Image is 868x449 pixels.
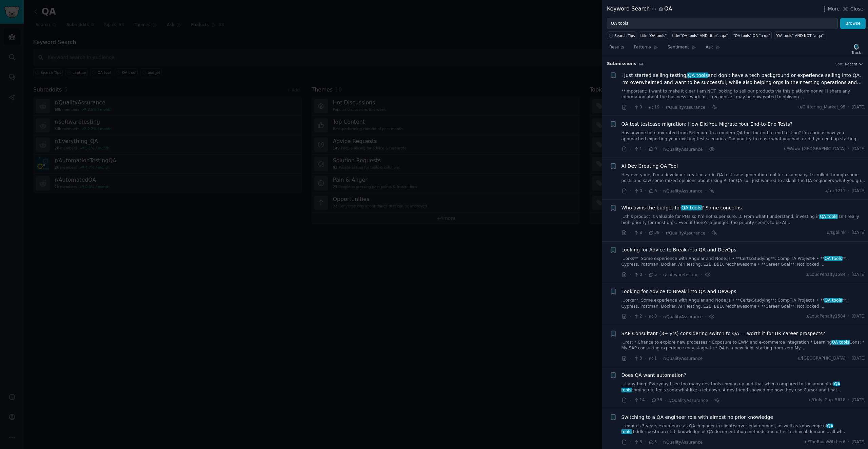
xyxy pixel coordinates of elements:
a: QA test testcase migration: How Did You Migrate Your End-to-End Tests? [622,121,793,128]
span: · [662,104,663,111]
span: · [662,229,663,237]
span: · [848,439,849,445]
div: title:"QA tools" AND title:"a qa" [672,33,728,38]
span: [DATE] [852,272,866,278]
a: ...l anything! Everyday I see too many dev tools coming up and that when compared to the amount o... [622,381,866,393]
span: QA tools [622,424,833,434]
span: More [828,5,840,13]
span: · [630,438,631,446]
span: r/softwaretesting [663,272,698,277]
span: · [848,104,849,110]
a: Results [607,42,627,56]
a: ...ros: * Chance to explore new processes * Exposure to EWM and e-commerce integration * Learning... [622,340,866,351]
span: Who owns the budget for ? Some concerns. [622,204,744,211]
span: 39 [648,230,659,236]
span: 6 [648,188,657,194]
a: AI Dev Creating QA Tool [622,163,678,170]
span: QA tools [824,298,843,303]
span: 1 [633,146,642,152]
span: r/QualityAssurance [663,147,703,152]
span: 5 [648,439,657,445]
span: 0 [633,188,642,194]
span: QA tools [687,73,708,78]
span: · [848,313,849,320]
div: Track [852,50,861,55]
span: QA tools [622,382,841,392]
span: r/QualityAssurance [663,440,703,445]
span: · [659,271,661,278]
div: Sort [835,62,843,66]
a: ...orks**: Some experience with Angular and Node.js • **Certs/Studying**: CompTIA Project+ • **QA... [622,256,866,268]
span: [DATE] [852,313,866,320]
a: Does QA want automation? [622,372,687,379]
a: Looking for Advice to Break into QA and DevOps [622,246,736,253]
span: [DATE] [852,397,866,403]
span: u/Only_Gap_5618 [809,397,846,403]
span: · [659,146,661,153]
span: u/LoudPenalty1584 [806,313,846,320]
a: Who owns the budget forQA tools? Some concerns. [622,204,744,211]
span: u/LoudPenalty1584 [806,272,846,278]
span: · [665,397,666,404]
span: u/sgblink [827,230,846,236]
a: I just started selling testing/QA toolsand don't have a tech background or experience selling int... [622,72,866,86]
span: · [848,272,849,278]
span: · [705,313,706,320]
span: u/a_r1211 [825,188,846,194]
span: QA tools [819,214,838,219]
span: · [710,397,712,404]
span: r/QualityAssurance [663,189,703,193]
span: 2 [633,313,642,320]
span: Submission s [607,61,636,67]
span: · [705,146,706,153]
span: QA tools [831,340,850,345]
span: 19 [648,104,659,110]
a: ...orks**: Some experience with Angular and Node.js • **Certs/Studying**: CompTIA Project+ • **QA... [622,298,866,309]
span: 1 [648,355,657,362]
span: Search Tips [614,33,635,38]
span: · [647,397,649,404]
span: [DATE] [852,439,866,445]
span: 14 [633,397,645,403]
span: Ask [706,44,713,50]
span: u/Wowo-[GEOGRAPHIC_DATA] [784,146,846,152]
span: 64 [639,62,644,66]
span: r/QualityAssurance [669,398,708,403]
span: · [645,313,646,320]
span: [DATE] [852,188,866,194]
a: Switching to a QA engineer role with almost no prior knowledge [622,414,773,421]
span: Recent [845,62,857,66]
a: title:"QA tools" AND title:"a qa" [671,32,729,39]
span: · [708,229,709,237]
button: More [821,5,840,13]
button: Recent [845,62,863,66]
span: · [630,104,631,111]
span: Patterns [634,44,651,50]
span: [DATE] [852,104,866,110]
button: Close [842,5,863,13]
span: 3 [633,355,642,362]
span: · [630,146,631,153]
div: "QA tools" AND NOT "a qa" [775,33,824,38]
span: · [659,438,661,446]
span: · [645,146,646,153]
span: · [630,229,631,237]
span: · [848,355,849,362]
span: r/QualityAssurance [666,105,705,110]
span: I just started selling testing/ and don't have a tech background or experience selling into QA. I... [622,72,866,86]
span: · [645,438,646,446]
div: title:"QA tools" [640,33,667,38]
span: in [652,6,656,12]
span: 5 [648,272,657,278]
a: title:"QA tools" [639,32,668,39]
span: 8 [633,230,642,236]
a: Looking for Advice to Break into QA and DevOps [622,288,736,295]
span: [DATE] [852,146,866,152]
button: Browse [840,18,866,29]
input: Try a keyword related to your business [607,18,838,29]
